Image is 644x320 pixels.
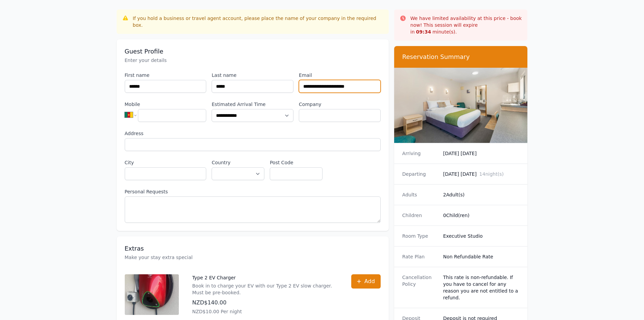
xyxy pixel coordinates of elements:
[479,171,504,177] span: 14 night(s)
[402,212,438,219] dt: Children
[270,159,323,166] label: Post Code
[125,244,381,253] h3: Extras
[364,277,375,285] span: Add
[416,29,431,35] strong: 09 : 34
[125,130,381,137] label: Address
[212,159,264,166] label: Country
[192,274,338,281] p: Type 2 EV Charger
[125,57,381,64] p: Enter your details
[212,72,293,79] label: Last name
[443,171,520,177] dd: [DATE] [DATE]
[299,101,381,108] label: Company
[192,282,338,296] p: Book in to charge your EV with our Type 2 EV slow charger. Must be pre-booked.
[192,299,338,307] p: NZD$140.00
[443,212,520,219] dd: 0 Child(ren)
[443,233,520,239] dd: Executive Studio
[394,68,528,143] img: Executive Studio
[402,274,438,301] dt: Cancellation Policy
[402,171,438,177] dt: Departing
[443,150,520,157] dd: [DATE] [DATE]
[351,274,381,289] button: Add
[443,191,520,198] dd: 2 Adult(s)
[125,188,381,195] label: Personal Requests
[212,101,293,108] label: Estimated Arrival Time
[402,53,520,61] h3: Reservation Summary
[443,274,520,301] div: This rate is non-refundable. If you have to cancel for any reason you are not entitled to a refund.
[402,253,438,260] dt: Rate Plan
[125,101,207,108] label: Mobile
[125,159,207,166] label: City
[125,72,207,79] label: First name
[299,72,381,79] label: Email
[402,233,438,239] dt: Room Type
[410,15,522,35] p: We have limited availability at this price - book now! This session will expire in minute(s).
[125,274,179,315] img: Type 2 EV Charger
[125,47,381,56] h3: Guest Profile
[402,191,438,198] dt: Adults
[402,150,438,157] dt: Arriving
[443,253,520,260] dd: Non Refundable Rate
[133,15,383,28] div: If you hold a business or travel agent account, please place the name of your company in the requ...
[192,308,338,315] p: NZD$10.00 Per night
[125,254,381,261] p: Make your stay extra special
